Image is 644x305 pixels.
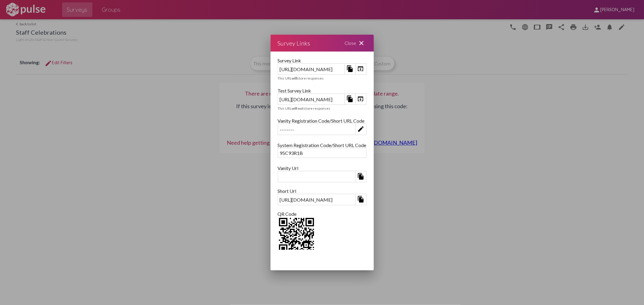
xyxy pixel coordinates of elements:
div: Vanity Url [278,165,367,171]
mat-icon: file_copy [346,95,354,102]
mat-icon: open_in_browser [357,95,364,102]
div: QR Code [278,211,367,217]
mat-icon: file_copy [357,196,364,203]
b: will not [292,106,304,111]
div: Survey Link [278,58,367,63]
div: [URL][DOMAIN_NAME] [278,95,344,104]
div: -------- [278,125,355,134]
div: This URL store responses [278,76,367,80]
mat-icon: file_copy [346,65,354,72]
div: Close [338,35,374,52]
div: System Registration Code/Short URL Code [278,142,367,148]
div: 95C93R1B [278,148,366,158]
div: Survey Links [278,38,310,48]
div: Vanity Registration Code/Short URL Code [278,118,367,124]
mat-icon: open_in_browser [357,65,364,72]
div: Test Survey Link [278,88,367,93]
mat-icon: edit [357,125,364,133]
div: This URL store responses [278,106,367,111]
mat-icon: close [358,39,365,47]
mat-icon: file_copy [357,173,364,180]
div: Short Url [278,188,367,194]
img: Z [278,217,315,254]
div: [URL][DOMAIN_NAME] [278,64,344,74]
b: will [292,76,297,80]
div: [URL][DOMAIN_NAME] [278,195,355,204]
